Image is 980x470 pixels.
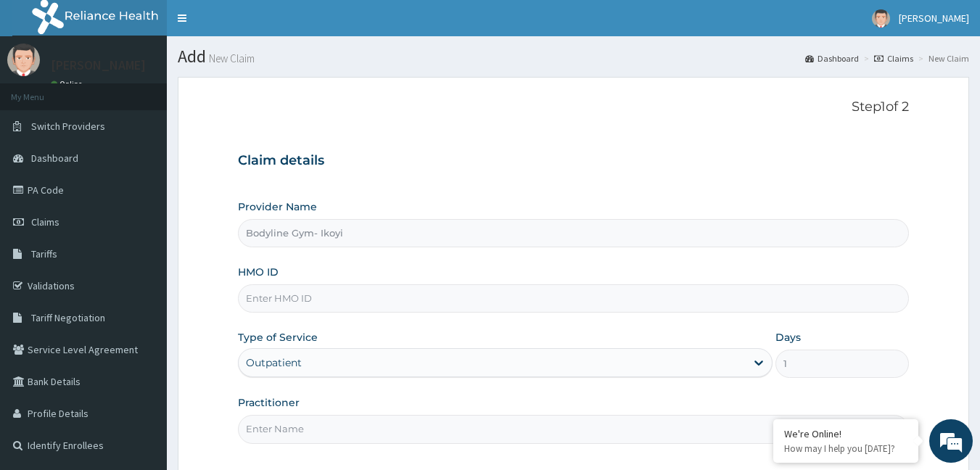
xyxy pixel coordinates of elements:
[178,47,969,66] h1: Add
[31,215,59,228] span: Claims
[238,330,318,345] label: Type of Service
[775,330,801,345] label: Days
[238,395,300,410] label: Practitioner
[238,415,910,443] input: Enter Name
[238,265,279,279] label: HMO ID
[51,79,86,89] a: Online
[31,247,57,260] span: Tariffs
[238,284,910,313] input: Enter HMO ID
[238,199,317,214] label: Provider Name
[872,9,890,28] img: User Image
[238,153,910,169] h3: Claim details
[51,59,146,72] p: [PERSON_NAME]
[7,44,40,76] img: User Image
[915,52,969,65] li: New Claim
[31,120,105,133] span: Switch Providers
[238,99,910,115] p: Step 1 of 2
[206,53,255,64] small: New Claim
[899,12,969,25] span: [PERSON_NAME]
[784,442,907,455] p: How may I help you today?
[784,427,907,440] div: We're Online!
[805,52,859,65] a: Dashboard
[31,152,78,165] span: Dashboard
[31,311,105,324] span: Tariff Negotiation
[874,52,913,65] a: Claims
